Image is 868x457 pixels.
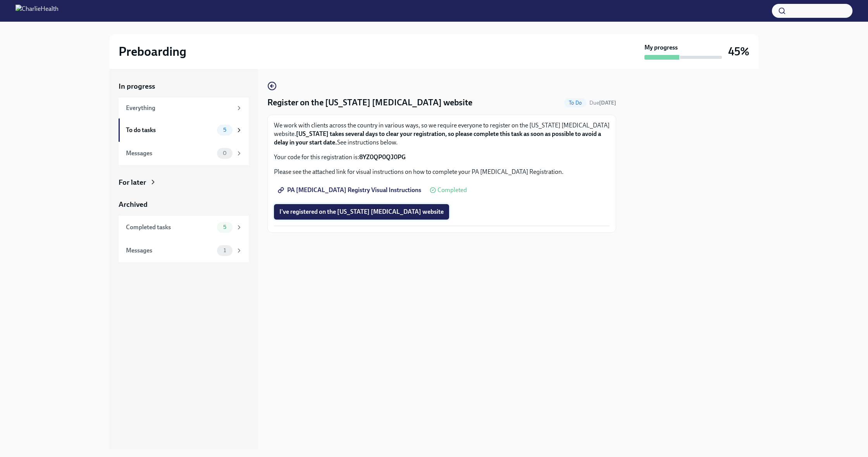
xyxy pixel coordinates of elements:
span: 5 [219,224,231,230]
div: To do tasks [126,126,214,134]
div: Completed tasks [126,223,214,232]
a: Archived [119,199,249,210]
a: PA [MEDICAL_DATA] Registry Visual Instructions [274,182,427,198]
a: Everything [119,98,249,119]
strong: My progress [644,43,678,52]
img: CharlieHealth [15,5,59,17]
div: Everything [126,104,232,112]
div: For later [119,177,146,187]
a: Messages1 [119,239,249,262]
a: Completed tasks5 [119,216,249,239]
span: Completed [437,187,467,193]
span: Due [589,100,616,106]
span: To Do [564,100,586,106]
strong: [DATE] [599,100,616,106]
div: Messages [126,149,214,158]
p: Your code for this registration is: [274,153,610,161]
span: 0 [218,150,231,156]
a: For later [119,177,249,187]
p: Please see the attached link for visual instructions on how to complete your PA [MEDICAL_DATA] Re... [274,168,610,176]
strong: [US_STATE] takes several days to clear your registration, so please complete this task as soon as... [274,130,601,146]
span: 1 [219,247,231,253]
div: Messages [126,246,214,255]
h2: Preboarding [119,44,186,59]
h4: Register on the [US_STATE] [MEDICAL_DATA] website [267,97,472,108]
span: PA [MEDICAL_DATA] Registry Visual Instructions [279,186,421,194]
span: September 1st, 2025 09:00 [589,99,616,107]
a: Messages0 [119,142,249,165]
span: 5 [219,127,231,133]
p: We work with clients across the country in various ways, so we require everyone to register on th... [274,121,610,147]
span: I've registered on the [US_STATE] [MEDICAL_DATA] website [279,208,444,216]
strong: 8YZ0QP0QJ0PG [359,153,406,161]
button: I've registered on the [US_STATE] [MEDICAL_DATA] website [274,204,449,220]
a: In progress [119,81,249,91]
h3: 45% [728,45,749,58]
a: To do tasks5 [119,119,249,142]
